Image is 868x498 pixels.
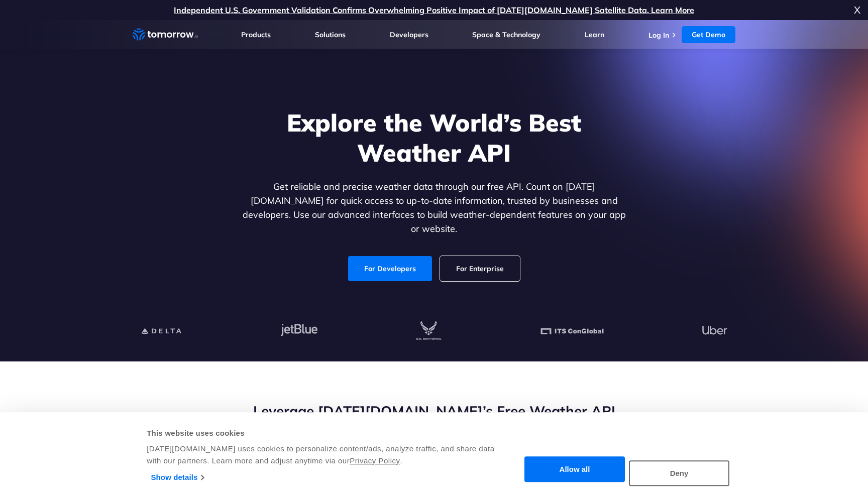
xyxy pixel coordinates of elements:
[174,5,694,15] a: Independent U.S. Government Validation Confirms Overwhelming Positive Impact of [DATE][DOMAIN_NAM...
[147,427,496,439] div: This website uses cookies
[240,180,628,236] p: Get reliable and precise weather data through our free API. Count on [DATE][DOMAIN_NAME] for quic...
[133,27,198,42] a: Home link
[629,460,729,486] button: Deny
[133,402,735,421] h2: Leverage [DATE][DOMAIN_NAME]’s Free Weather API
[240,107,628,168] h1: Explore the World’s Best Weather API
[524,457,625,482] button: Allow all
[241,30,271,39] a: Products
[472,30,540,39] a: Space & Technology
[151,470,204,485] a: Show details
[315,30,346,39] a: Solutions
[648,31,669,40] a: Log In
[585,30,604,39] a: Learn
[390,30,428,39] a: Developers
[350,456,400,465] a: Privacy Policy
[348,256,432,281] a: For Developers
[440,256,520,281] a: For Enterprise
[147,443,496,467] div: [DATE][DOMAIN_NAME] uses cookies to personalize content/ads, analyze traffic, and share data with...
[682,26,735,43] a: Get Demo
